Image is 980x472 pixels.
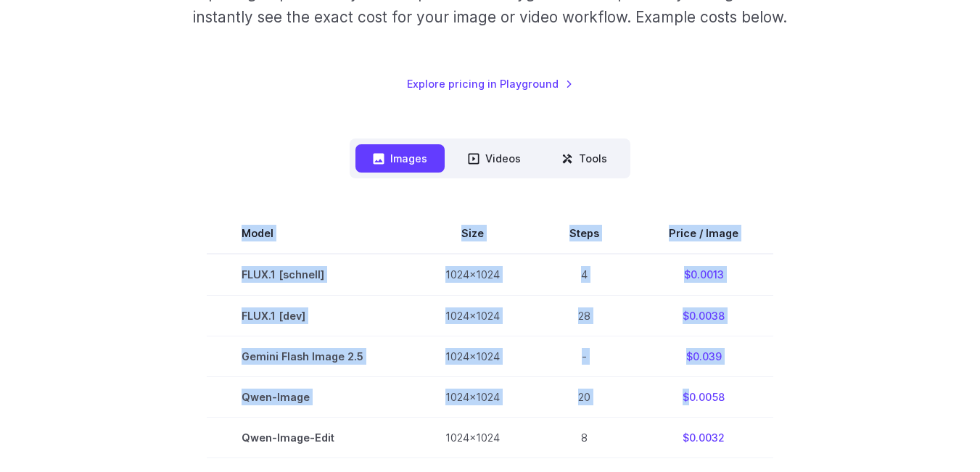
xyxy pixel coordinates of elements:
th: Size [411,213,535,254]
td: 1024x1024 [411,417,535,457]
td: $0.039 [634,336,773,376]
td: - [535,336,634,376]
td: 4 [535,254,634,295]
td: 28 [535,295,634,336]
td: 1024x1024 [411,336,535,376]
td: 8 [535,417,634,457]
td: FLUX.1 [dev] [207,295,411,336]
td: 20 [535,376,634,417]
th: Steps [535,213,634,254]
td: $0.0013 [634,254,773,295]
td: 1024x1024 [411,254,535,295]
th: Model [207,213,411,254]
button: Images [355,144,445,173]
button: Tools [544,144,625,173]
td: 1024x1024 [411,295,535,336]
td: $0.0032 [634,417,773,457]
span: Gemini Flash Image 2.5 [242,348,376,365]
td: 1024x1024 [411,376,535,417]
td: Qwen-Image [207,376,411,417]
button: Videos [450,144,538,173]
td: Qwen-Image-Edit [207,417,411,457]
a: Explore pricing in Playground [407,75,573,92]
td: $0.0058 [634,376,773,417]
td: FLUX.1 [schnell] [207,254,411,295]
td: $0.0038 [634,295,773,336]
th: Price / Image [634,213,773,254]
